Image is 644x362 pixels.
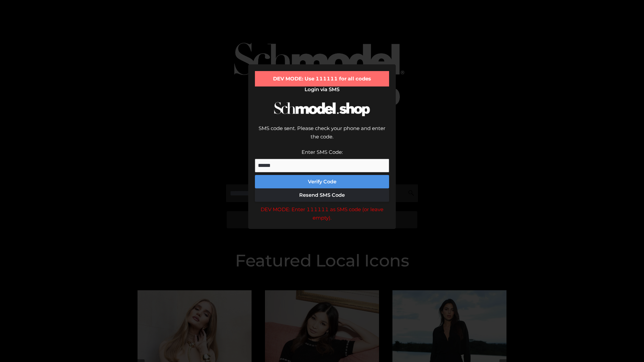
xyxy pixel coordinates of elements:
div: DEV MODE: Enter 111111 as SMS code (or leave empty). [255,205,389,222]
label: Enter SMS Code: [302,149,343,155]
div: SMS code sent. Please check your phone and enter the code. [255,124,389,148]
button: Resend SMS Code [255,188,389,202]
h2: Login via SMS [255,86,389,93]
div: DEV MODE: Use 111111 for all codes [255,71,389,86]
img: Schmodel Logo [272,96,372,122]
button: Verify Code [255,175,389,188]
